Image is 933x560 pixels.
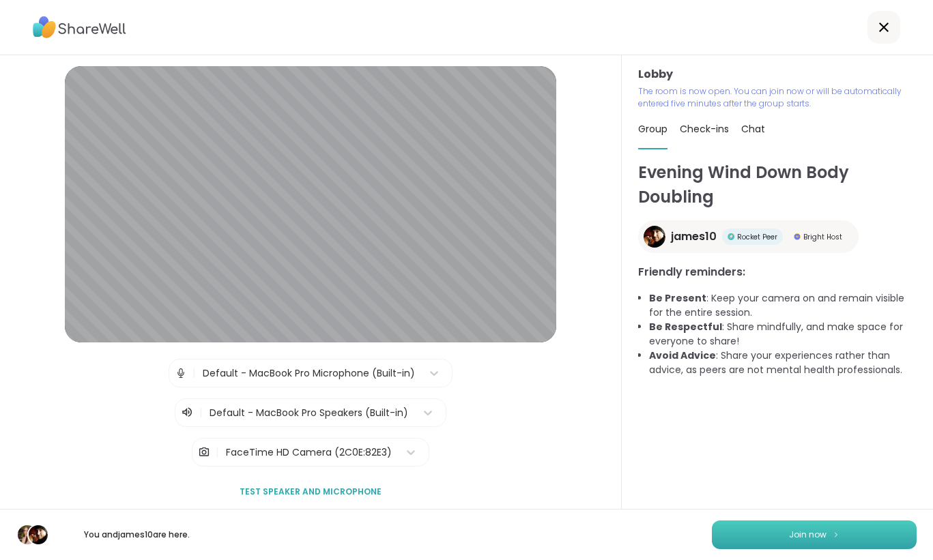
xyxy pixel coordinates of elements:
img: ShareWell Logo [33,12,126,43]
span: | [192,359,196,387]
div: FaceTime HD Camera (2C0E:82E3) [226,445,392,460]
button: Test speaker and microphone [234,477,387,506]
span: james10 [671,229,717,245]
h3: Friendly reminders: [638,264,917,280]
p: The room is now open. You can join now or will be automatically entered five minutes after the gr... [638,85,917,110]
span: Rocket Peer [737,232,777,242]
span: | [216,439,219,466]
span: Test speaker and microphone [240,486,382,498]
b: Be Present [649,291,706,305]
b: Avoid Advice [649,349,716,362]
li: : Keep your camera on and remain visible for the entire session. [649,291,917,320]
button: Join now [712,520,917,549]
a: james10james10Rocket PeerRocket PeerBright HostBright Host [638,220,859,253]
span: Check-ins [680,122,729,136]
img: Rocket Peer [728,233,734,240]
span: Bright Host [803,232,842,242]
div: Default - MacBook Pro Microphone (Built-in) [203,366,415,381]
img: james10 [644,226,665,248]
img: ShareWell Logomark [832,531,840,538]
img: shelleehance [18,525,37,544]
span: Join now [789,529,827,541]
p: You and james10 are here. [60,529,213,541]
img: Microphone [175,359,187,387]
span: Group [638,122,668,136]
h1: Evening Wind Down Body Doubling [638,160,917,209]
span: Chat [741,122,765,136]
b: Be Respectful [649,320,722,334]
img: Camera [198,439,210,466]
img: Bright Host [794,233,801,240]
h3: Lobby [638,66,917,83]
li: : Share your experiences rather than advice, as peers are not mental health professionals. [649,349,917,377]
img: james10 [29,525,48,544]
li: : Share mindfully, and make space for everyone to share! [649,320,917,349]
span: | [199,404,203,421]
